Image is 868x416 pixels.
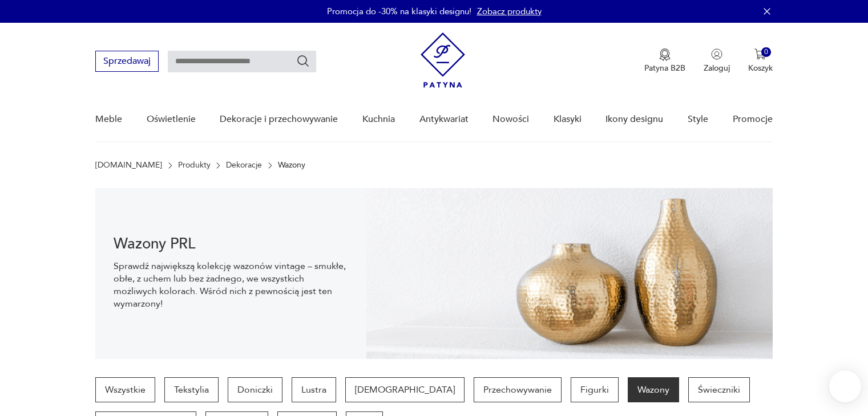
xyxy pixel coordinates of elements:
[95,97,122,141] a: Meble
[748,48,773,74] button: 0Koszyk
[704,63,730,74] p: Zaloguj
[226,161,262,170] a: Dekoracje
[95,51,159,72] button: Sprzedawaj
[278,161,305,170] p: Wazony
[362,97,395,141] a: Kuchnia
[345,377,465,402] a: [DEMOGRAPHIC_DATA]
[628,377,679,402] a: Wazony
[164,377,219,402] a: Tekstylia
[95,377,155,402] a: Wszystkie
[829,370,861,402] iframe: Smartsupp widget button
[761,47,771,57] div: 0
[419,97,469,141] a: Antykwariat
[114,237,348,251] h1: Wazony PRL
[220,97,338,141] a: Dekoracje i przechowywanie
[748,63,773,74] p: Koszyk
[147,97,196,141] a: Oświetlenie
[477,6,542,17] a: Zobacz produkty
[688,97,708,141] a: Style
[95,58,159,66] a: Sprzedawaj
[605,97,663,141] a: Ikony designu
[644,63,685,74] p: Patyna B2B
[644,48,685,74] a: Ikona medaluPatyna B2B
[421,32,465,88] img: Patyna - sklep z meblami i dekoracjami vintage
[95,161,162,170] a: [DOMAIN_NAME]
[644,48,685,74] button: Patyna B2B
[114,260,348,310] p: Sprawdź największą kolekcję wazonów vintage – smukłe, obłe, z uchem lub bez żadnego, we wszystkic...
[711,48,722,60] img: Ikonka użytkownika
[754,48,766,60] img: Ikona koszyka
[659,48,671,61] img: Ikona medalu
[571,377,619,402] a: Figurki
[704,48,730,74] button: Zaloguj
[474,377,562,402] a: Przechowywanie
[296,54,310,68] button: Szukaj
[366,188,773,359] img: Wazony vintage
[327,6,471,17] p: Promocja do -30% na klasyki designu!
[554,97,582,141] a: Klasyki
[733,97,773,141] a: Promocje
[688,377,750,402] a: Świeczniki
[492,97,529,141] a: Nowości
[292,377,336,402] a: Lustra
[178,161,211,170] a: Produkty
[228,377,282,402] a: Doniczki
